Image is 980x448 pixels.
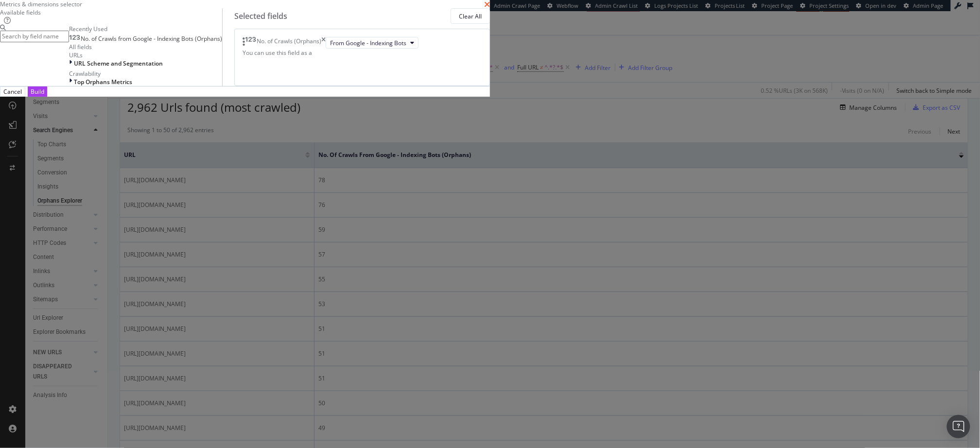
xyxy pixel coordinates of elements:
[257,37,321,49] div: No. of Crawls (Orphans)
[31,87,44,96] div: Build
[321,37,326,49] div: times
[69,51,222,59] div: URLs
[326,37,419,49] button: From Google - Indexing Bots
[69,25,222,33] div: Recently Used
[74,59,163,68] span: URL Scheme and Segmentation
[3,87,22,96] div: Cancel
[243,49,482,57] div: You can use this field as a
[451,8,490,24] button: Clear All
[234,11,287,22] div: Selected fields
[69,43,222,51] div: All fields
[243,37,482,49] div: No. of Crawls (Orphans)timesFrom Google - Indexing Bots
[81,34,222,43] span: No. of Crawls from Google - Indexing Bots (Orphans)
[459,12,482,20] div: Clear All
[330,39,406,47] span: From Google - Indexing Bots
[28,86,47,97] button: Build
[74,78,132,86] span: Top Orphans Metrics
[69,69,222,78] div: Crawlability
[947,415,970,438] div: Open Intercom Messenger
